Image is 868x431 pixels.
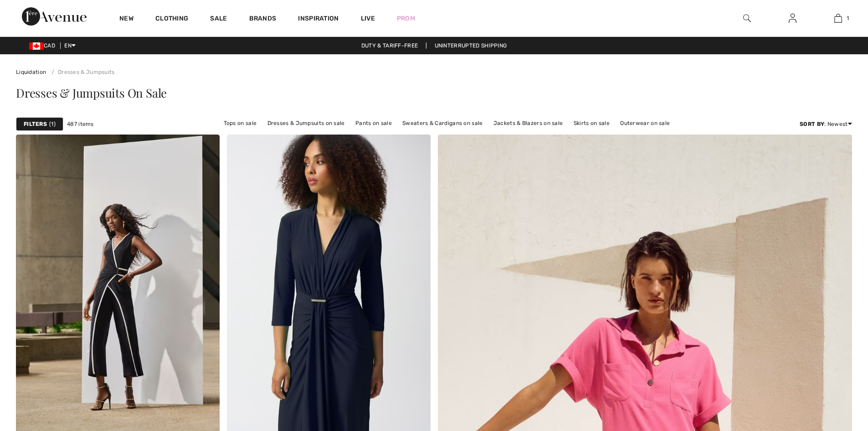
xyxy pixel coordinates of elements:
img: My Bag [834,13,842,24]
span: Inspiration [298,15,339,24]
span: 1 [49,120,56,128]
a: 1 [816,13,860,24]
a: Prom [397,14,415,23]
a: Jackets & Blazers on sale [489,117,568,129]
img: 1ère Avenue [22,7,87,26]
a: Clothing [155,15,188,24]
div: : Newest [800,120,852,128]
a: Dresses & Jumpsuits on sale [263,117,349,129]
a: Pants on sale [351,117,396,129]
span: EN [64,42,76,49]
a: Sweaters & Cardigans on sale [398,117,487,129]
img: My Info [789,13,796,24]
a: Tops on sale [219,117,262,129]
a: Sign In [781,13,804,24]
a: Brands [249,15,277,24]
span: CAD [29,42,59,49]
a: New [119,15,134,24]
a: Dresses & Jumpsuits [48,69,115,75]
strong: Filters [24,120,47,128]
a: Sale [210,15,227,24]
a: Live [361,14,375,23]
a: Skirts on sale [569,117,614,129]
span: 1 [847,14,849,22]
span: Dresses & Jumpsuits On Sale [16,85,167,101]
img: search the website [743,13,751,24]
a: Liquidation [16,69,46,75]
a: Outerwear on sale [616,117,674,129]
img: Canadian Dollar [29,42,44,50]
span: 487 items [67,120,94,128]
strong: Sort By [800,121,824,127]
